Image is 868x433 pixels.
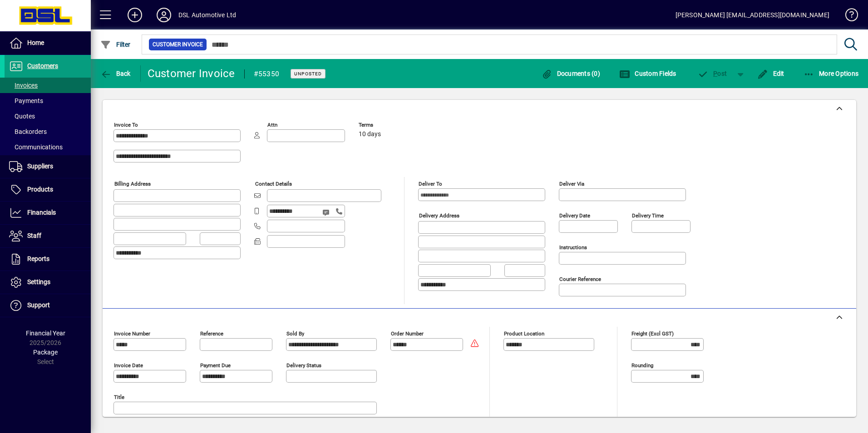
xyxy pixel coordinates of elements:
[27,62,58,69] span: Customers
[838,2,857,31] a: Knowledge Base
[100,70,131,77] span: Back
[200,330,223,337] mat-label: Reference
[91,65,141,82] app-page-header-button: Back
[27,301,50,309] span: Support
[5,78,91,93] a: Invoices
[419,181,442,187] mat-label: Deliver To
[27,39,44,46] span: Home
[713,70,717,77] span: P
[27,186,53,193] span: Products
[504,330,544,337] mat-label: Product location
[619,70,676,77] span: Custom Fields
[559,181,584,187] mat-label: Deliver via
[316,202,338,223] button: Send SMS
[757,70,784,77] span: Edit
[294,71,322,77] span: Unposted
[254,67,280,81] div: #55350
[114,394,124,400] mat-label: Title
[676,8,829,22] div: [PERSON_NAME] [EMAIL_ADDRESS][DOMAIN_NAME]
[359,131,381,138] span: 10 days
[114,122,138,128] mat-label: Invoice To
[5,139,91,155] a: Communications
[693,65,732,82] button: Post
[98,65,133,82] button: Back
[5,108,91,124] a: Quotes
[5,32,91,54] a: Home
[100,41,131,48] span: Filter
[27,209,56,216] span: Financials
[286,330,304,337] mat-label: Sold by
[148,66,235,81] div: Customer Invoice
[27,232,41,239] span: Staff
[98,36,133,53] button: Filter
[153,40,203,49] span: Customer Invoice
[200,362,231,369] mat-label: Payment due
[559,244,587,251] mat-label: Instructions
[541,70,600,77] span: Documents (0)
[5,124,91,139] a: Backorders
[9,82,38,89] span: Invoices
[559,276,601,282] mat-label: Courier Reference
[5,225,91,247] a: Staff
[9,113,35,120] span: Quotes
[9,97,43,104] span: Payments
[149,7,178,23] button: Profile
[631,362,653,369] mat-label: Rounding
[33,349,58,356] span: Package
[804,70,859,77] span: More Options
[9,143,63,151] span: Communications
[178,8,236,22] div: DSL Automotive Ltd
[5,271,91,294] a: Settings
[5,294,91,317] a: Support
[5,93,91,108] a: Payments
[359,122,413,128] span: Terms
[698,70,727,77] span: ost
[286,362,321,369] mat-label: Delivery status
[9,128,47,135] span: Backorders
[26,330,65,337] span: Financial Year
[5,202,91,224] a: Financials
[559,212,590,219] mat-label: Delivery date
[27,162,53,170] span: Suppliers
[632,212,664,219] mat-label: Delivery time
[114,330,150,337] mat-label: Invoice number
[27,255,49,262] span: Reports
[5,248,91,271] a: Reports
[120,7,149,23] button: Add
[267,122,277,128] mat-label: Attn
[801,65,861,82] button: More Options
[114,362,143,369] mat-label: Invoice date
[5,178,91,201] a: Products
[631,330,674,337] mat-label: Freight (excl GST)
[539,65,602,82] button: Documents (0)
[391,330,424,337] mat-label: Order number
[755,65,787,82] button: Edit
[5,155,91,178] a: Suppliers
[617,65,679,82] button: Custom Fields
[27,278,50,285] span: Settings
